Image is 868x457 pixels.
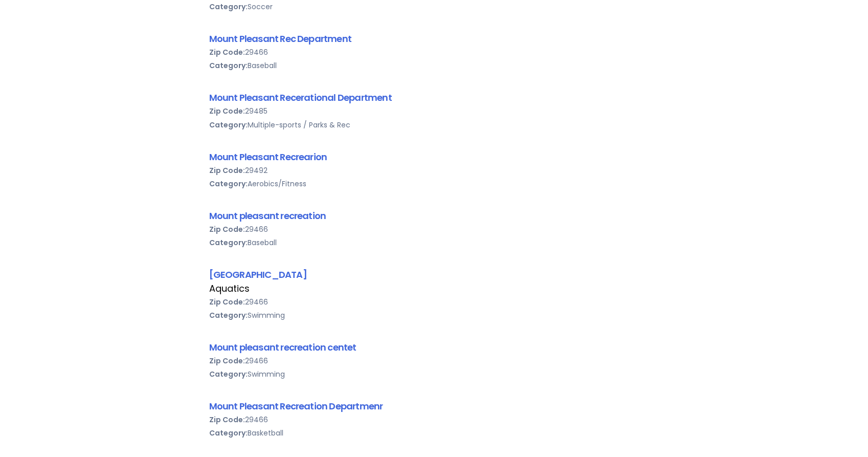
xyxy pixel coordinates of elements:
[209,165,245,176] b: Zip Code:
[209,369,248,379] b: Category:
[209,118,659,132] div: Multiple-sports / Parks & Rec
[209,236,659,249] div: Baseball
[209,91,392,104] a: Mount Pleasant Recerational Department
[209,341,357,354] a: Mount pleasant recreation centet
[209,309,659,322] div: Swimming
[209,106,245,116] b: Zip Code:
[209,60,248,71] b: Category:
[209,354,659,367] div: 29466
[209,356,245,366] b: Zip Code:
[209,415,245,425] b: Zip Code:
[209,177,659,190] div: Aerobics/Fitness
[209,400,383,412] a: Mount Pleasant Recreation Departmenr
[209,399,659,413] div: Mount Pleasant Recreation Departmenr
[209,104,659,118] div: 29485
[209,413,659,426] div: 29466
[209,32,352,45] a: Mount Pleasant Rec Department
[209,179,248,189] b: Category:
[209,268,307,281] a: [GEOGRAPHIC_DATA]
[209,297,245,307] b: Zip Code:
[209,59,659,72] div: Baseball
[209,150,327,163] a: Mount Pleasant Recrearion
[209,46,659,59] div: 29466
[209,150,659,164] div: Mount Pleasant Recrearion
[209,340,659,354] div: Mount pleasant recreation centet
[209,268,659,281] div: [GEOGRAPHIC_DATA]
[209,209,326,222] a: Mount pleasant recreation
[209,426,659,440] div: Basketball
[209,237,248,248] b: Category:
[209,224,245,234] b: Zip Code:
[209,367,659,381] div: Swimming
[209,295,659,309] div: 29466
[209,282,659,295] div: Aquatics
[209,164,659,177] div: 29492
[209,32,659,46] div: Mount Pleasant Rec Department
[209,428,248,438] b: Category:
[209,209,659,223] div: Mount pleasant recreation
[209,310,248,320] b: Category:
[209,47,245,57] b: Zip Code:
[209,120,248,130] b: Category:
[209,223,659,236] div: 29466
[209,91,659,104] div: Mount Pleasant Recerational Department
[209,2,248,12] b: Category:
